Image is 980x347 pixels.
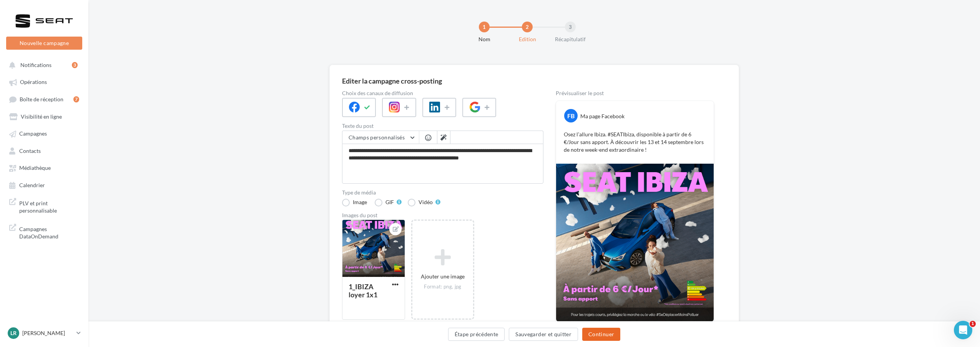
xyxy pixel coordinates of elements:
[546,35,595,43] div: Récapitulatif
[556,91,714,96] div: Prévisualiser le post
[419,199,433,205] div: Vidéo
[522,22,533,32] div: 2
[10,329,17,337] span: LR
[954,321,972,339] iframe: Intercom live chat
[353,199,367,205] div: Image
[6,326,82,340] a: LR [PERSON_NAME]
[582,328,620,341] button: Continuer
[460,35,509,43] div: Nom
[349,282,377,299] div: 1_IBIZA loyer 1x1
[565,22,576,32] div: 3
[5,144,84,158] a: Contacts
[19,165,51,171] span: Médiathèque
[342,190,543,195] label: Type de média
[19,131,47,137] span: Campagnes
[73,96,79,102] div: 7
[342,213,543,218] div: Images du post
[479,22,490,32] div: 1
[342,77,442,84] div: Editer la campagne cross-posting
[564,109,578,122] div: FB
[5,178,84,192] a: Calendrier
[564,131,706,154] p: Osez l’allure Ibiza. #SEATIbiza, disponible à partir de 6 €/Jour sans apport. À découvrir les 13 ...
[349,134,405,141] span: Champs personnalisés
[72,62,78,68] div: 3
[580,112,625,120] div: Ma page Facebook
[5,126,84,140] a: Campagnes
[5,221,84,243] a: Campagnes DataOnDemand
[970,321,976,327] span: 1
[5,109,84,123] a: Visibilité en ligne
[448,328,505,341] button: Étape précédente
[20,96,63,102] span: Boîte de réception
[6,37,82,50] button: Nouvelle campagne
[503,35,552,43] div: Edition
[20,79,47,85] span: Opérations
[342,123,543,129] label: Texte du post
[22,329,73,337] p: [PERSON_NAME]
[385,199,394,205] div: GIF
[5,161,84,174] a: Médiathèque
[342,91,543,96] label: Choix des canaux de diffusion
[5,58,81,72] button: Notifications 3
[5,195,84,218] a: PLV et print personnalisable
[19,148,41,154] span: Contacts
[19,182,45,188] span: Calendrier
[5,92,84,106] a: Boîte de réception7
[509,328,578,341] button: Sauvegarder et quitter
[21,113,62,120] span: Visibilité en ligne
[342,131,419,144] button: Champs personnalisés
[5,75,84,89] a: Opérations
[20,62,51,68] span: Notifications
[19,224,79,240] span: Campagnes DataOnDemand
[19,198,79,215] span: PLV et print personnalisable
